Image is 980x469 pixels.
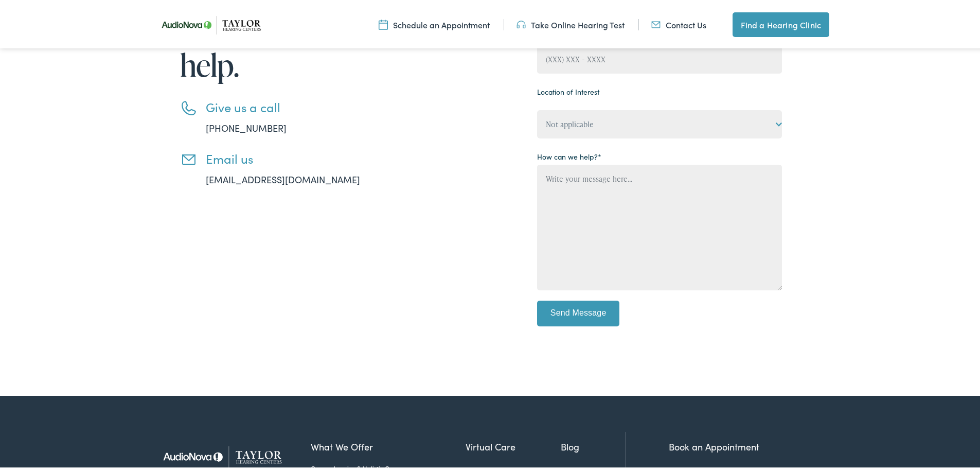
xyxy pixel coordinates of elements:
[537,84,599,95] label: Location of Interest
[206,119,287,132] a: [PHONE_NUMBER]
[206,98,391,113] h3: Give us a call
[516,17,526,28] img: utility icon
[206,149,391,164] h3: Email us
[516,17,625,28] a: Take Online Hearing Test
[311,438,466,451] a: What We Offer
[651,17,661,28] img: utility icon
[379,17,388,28] img: utility icon
[379,17,490,28] a: Schedule an Appointment
[733,10,829,35] a: Find a Hearing Clinic
[537,299,619,324] input: Send Message
[669,438,759,451] a: Book an Appointment
[651,17,706,28] a: Contact Us
[537,149,601,160] label: How can we help?
[206,171,360,184] a: [EMAIL_ADDRESS][DOMAIN_NAME]
[537,43,782,72] input: (XXX) XXX - XXXX
[561,438,625,451] a: Blog
[466,438,561,451] a: Virtual Care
